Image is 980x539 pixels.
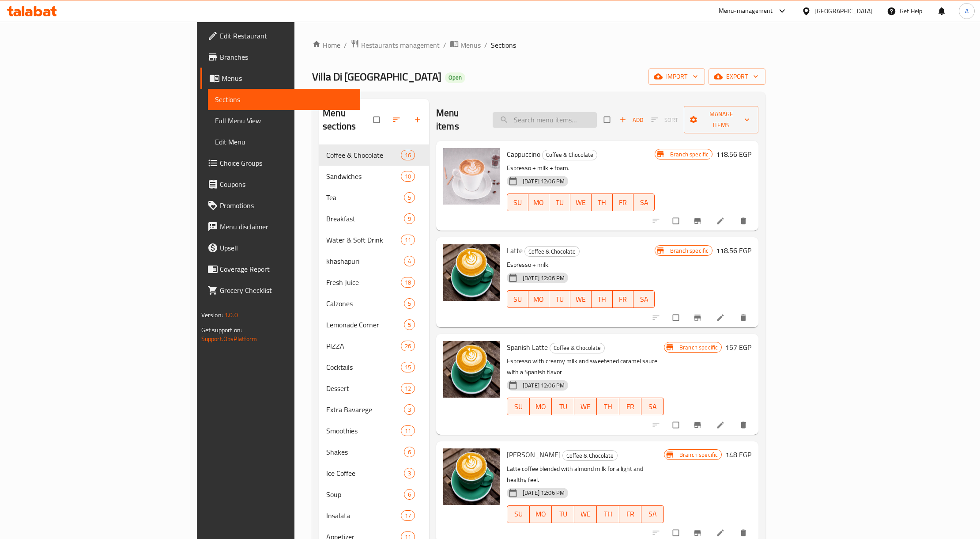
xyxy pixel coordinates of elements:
[507,290,528,308] button: SU
[326,319,404,330] span: Lemonade Corner
[613,290,634,308] button: FR
[404,468,415,478] div: items
[220,179,354,190] span: Coupons
[401,363,415,372] span: 15
[404,489,415,500] div: items
[319,144,429,166] div: Coffee & Chocolate16
[645,400,660,413] span: SA
[326,362,400,372] div: Cocktails
[555,508,571,520] span: TU
[484,40,487,50] li: /
[201,333,257,345] a: Support.OpsPlatform
[617,113,645,127] span: Add item
[208,131,361,152] a: Edit Menu
[220,30,354,41] span: Edit Restaurant
[220,52,354,62] span: Branches
[719,6,773,16] div: Menu-management
[550,343,605,353] div: Coffee & Chocolate
[637,196,651,209] span: SA
[200,25,361,46] a: Edit Restaurant
[319,187,429,208] div: Tea5
[200,46,361,68] a: Branches
[326,425,400,436] span: Smoothies
[597,398,619,415] button: TH
[570,194,592,211] button: WE
[528,194,550,211] button: MO
[633,194,655,211] button: SA
[507,463,664,486] p: Latte coffee blended with almond milk for a light and healthy feel.
[404,256,415,266] div: items
[574,293,588,306] span: WE
[507,163,655,174] p: Espresso + milk + foam.
[709,68,765,85] button: export
[361,40,440,50] span: Restaurants management
[511,508,526,520] span: SU
[511,293,525,306] span: SU
[676,343,721,352] span: Branch specific
[404,321,415,329] span: 5
[200,237,361,258] a: Upsell
[436,106,482,133] h2: Menu items
[574,398,597,415] button: WE
[716,148,751,160] h6: 118.56 EGP
[619,115,643,125] span: Add
[716,313,727,322] a: Edit menu item
[543,150,597,160] span: Coffee & Chocolate
[530,505,552,523] button: MO
[319,484,429,505] div: Soup6
[549,194,570,211] button: TU
[404,404,415,415] div: items
[319,272,429,293] div: Fresh Juice18
[401,512,415,520] span: 17
[684,106,758,133] button: Manage items
[443,40,446,50] li: /
[725,341,751,353] h6: 157 EGP
[312,39,765,51] nav: breadcrumb
[401,236,415,244] span: 11
[599,111,617,128] span: Select section
[401,235,415,245] div: items
[351,39,440,51] a: Restaurants management
[688,308,709,327] button: Branch-specific-item
[716,71,758,82] span: export
[667,309,686,326] span: Select to update
[404,319,415,330] div: items
[716,421,727,429] a: Edit menu item
[460,40,481,50] span: Menus
[326,404,404,415] div: Extra Bavarege
[408,110,429,129] button: Add section
[619,505,642,523] button: FR
[524,246,580,257] div: Coffee & Chocolate
[600,400,616,413] span: TH
[667,417,686,433] span: Select to update
[637,293,651,306] span: SA
[592,290,613,308] button: TH
[401,151,415,159] span: 16
[200,152,361,174] a: Choice Groups
[493,112,597,128] input: search
[404,257,415,266] span: 4
[326,298,404,309] div: Calzones
[326,277,400,288] div: Fresh Juice
[617,113,645,127] button: Add
[597,505,619,523] button: TH
[613,194,634,211] button: FR
[326,383,400,394] div: Dessert
[200,258,361,280] a: Coverage Report
[401,341,415,351] div: items
[319,208,429,229] div: Breakfast9
[691,109,751,131] span: Manage items
[326,213,404,224] div: Breakfast
[688,415,709,435] button: Branch-specific-item
[404,213,415,224] div: items
[326,171,400,182] div: Sandwiches
[616,293,630,306] span: FR
[404,448,415,456] span: 6
[387,110,408,129] span: Sort sections
[326,447,404,457] span: Shakes
[319,378,429,399] div: Dessert12
[220,221,354,232] span: Menu disclaimer
[445,72,465,83] div: Open
[326,235,400,245] div: Water & Soft Drink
